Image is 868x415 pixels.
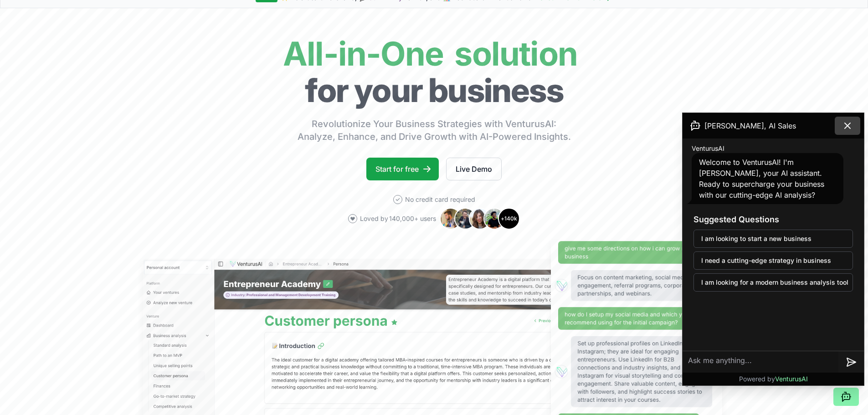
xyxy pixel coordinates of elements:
[692,144,724,153] span: VenturusAI
[483,208,505,230] img: Avatar 4
[704,120,796,131] span: [PERSON_NAME], AI Sales
[446,158,502,180] a: Live Demo
[366,158,439,180] a: Start for free
[693,213,853,226] h3: Suggested Questions
[693,273,853,292] button: I am looking for a modern business analysis tool
[693,230,853,248] button: I am looking to start a new business
[775,375,808,383] span: VenturusAI
[693,251,853,270] button: I need a cutting-edge strategy in business
[699,158,824,200] span: Welcome to VenturusAI! I'm [PERSON_NAME], your AI assistant. Ready to supercharge your business w...
[440,208,462,230] img: Avatar 1
[454,208,476,230] img: Avatar 2
[469,208,491,230] img: Avatar 3
[739,374,808,384] p: Powered by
